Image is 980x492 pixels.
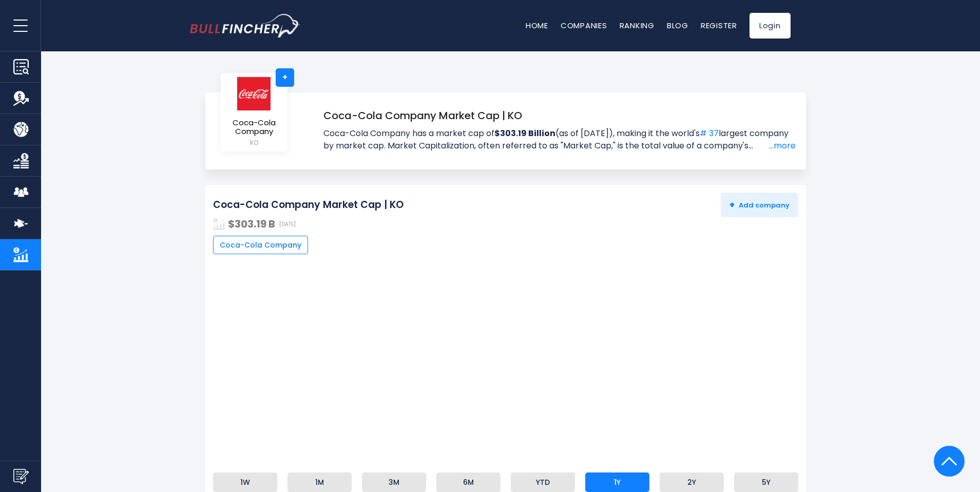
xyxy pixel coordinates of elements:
a: Companies [561,20,607,31]
span: Coca-Cola Company [220,240,301,250]
img: bullfincher logo [190,14,300,37]
li: 1W [213,472,277,492]
img: addasd [213,218,225,230]
strong: $303.19 Billion [494,127,555,139]
a: Go to homepage [190,14,300,37]
small: KO [229,138,279,147]
li: 1Y [585,472,649,492]
a: Login [750,13,791,39]
li: YTD [511,472,575,492]
li: 1M [287,472,352,492]
li: 3M [362,472,426,492]
a: Ranking [620,20,655,31]
a: ...more [766,140,796,152]
h2: Coca-Cola Company Market Cap | KO [213,199,403,212]
span: Coca-Cola Company has a market cap of (as of [DATE]), making it the world's largest company by ma... [323,127,796,152]
span: Coca-Cola Company [229,119,279,136]
a: + [276,68,294,87]
li: 6M [436,472,501,492]
h1: Coca-Cola Company Market Cap | KO [323,108,796,123]
a: Home [526,20,548,31]
a: # 37 [700,127,719,139]
span: Add company [729,200,790,210]
strong: + [729,199,735,211]
img: logo [236,77,272,111]
button: +Add company [721,193,798,217]
span: [DATE] [279,221,296,228]
a: Coca-Cola Company KO [228,76,280,148]
li: 2Y [660,472,724,492]
strong: $303.19 B [228,217,275,231]
a: Blog [667,20,688,31]
li: 5Y [734,472,798,492]
a: Register [701,20,737,31]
